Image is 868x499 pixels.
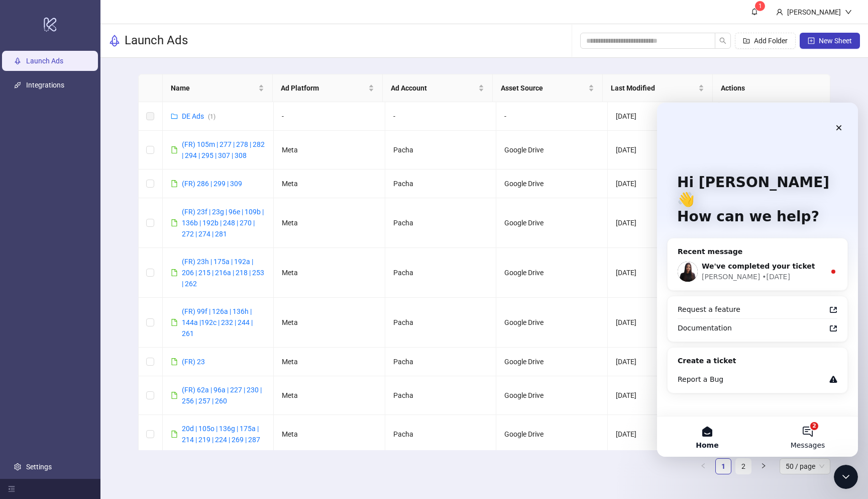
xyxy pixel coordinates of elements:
a: (FR) 99f | 126a | 136h | 144a |192c | 232 | 244 | 261 [182,307,253,338]
td: Pacha [385,376,497,415]
span: ( 1 ) [208,113,215,120]
span: menu-fold [8,485,15,492]
li: Next Page [755,458,772,474]
span: 1 [758,3,762,10]
span: Ad Platform [281,82,366,94]
div: [PERSON_NAME] [783,7,845,18]
td: [DATE] [608,348,719,376]
span: 50 / page [786,459,824,474]
th: Asset Source [493,74,603,102]
th: Ad Account [383,74,493,102]
td: Pacha [385,415,497,454]
span: file [171,358,178,365]
span: file [171,180,178,187]
span: left [700,463,706,469]
td: [DATE] [608,170,719,198]
a: (FR) 23 [182,358,205,366]
span: file [171,319,178,326]
a: (FR) 23f | 23g | 96e | 109b | 136b | 192b | 248 | 270 | 272 | 274 | 281 [182,208,264,238]
a: Settings [26,463,52,471]
td: [DATE] [608,102,719,131]
td: [DATE] [608,415,719,454]
span: Ad Account [391,82,476,94]
span: folder-add [743,37,750,44]
button: New Sheet [800,33,860,49]
span: down [845,9,852,16]
span: Last Modified [611,82,696,94]
td: Google Drive [496,376,608,415]
td: - [274,102,385,131]
h3: Launch Ads [125,33,188,49]
td: Meta [274,248,385,298]
td: - [496,102,608,131]
td: Google Drive [496,415,608,454]
td: Pacha [385,131,497,170]
td: Meta [274,376,385,415]
li: Previous Page [695,458,711,474]
button: Add Folder [735,33,796,49]
td: Meta [274,170,385,198]
td: - [385,102,497,131]
a: DE Ads(1) [182,112,215,120]
span: plus-square [808,37,815,44]
a: (FR) 286 | 299 | 309 [182,180,242,188]
span: New Sheet [819,37,852,45]
span: folder [171,113,178,120]
td: Google Drive [496,198,608,248]
td: Google Drive [496,348,608,376]
span: Name [171,82,256,94]
a: 2 [736,459,751,474]
td: [DATE] [608,131,719,170]
a: (FR) 105m | 277 | 278 | 282 | 294 | 295 | 307 | 308 [182,140,265,159]
td: [DATE] [608,198,719,248]
a: (FR) 23h | 175a | 192a | 206 | 215 | 216a | 218 | 253 | 262 [182,258,264,288]
span: rocket [108,35,121,47]
a: (FR) 62a | 96a | 227 | 230 | 256 | 257 | 260 [182,386,262,405]
td: Pacha [385,348,497,376]
th: Last Modified [603,74,713,102]
li: 1 [715,458,731,474]
span: file [171,146,178,153]
td: Google Drive [496,298,608,348]
td: Pacha [385,198,497,248]
th: Actions [713,74,823,102]
a: Launch Ads [26,57,63,65]
td: Google Drive [496,170,608,198]
span: file [171,392,178,399]
sup: 1 [755,1,765,11]
td: [DATE] [608,376,719,415]
td: Pacha [385,170,497,198]
td: Meta [274,298,385,348]
td: Meta [274,415,385,454]
iframe: Intercom live chat [657,103,858,457]
td: Google Drive [496,248,608,298]
a: 1 [716,459,731,474]
span: right [761,463,767,469]
td: Meta [274,198,385,248]
button: right [755,458,772,474]
td: Google Drive [496,131,608,170]
td: Pacha [385,248,497,298]
span: file [171,269,178,276]
span: user [776,9,783,16]
td: Meta [274,348,385,376]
